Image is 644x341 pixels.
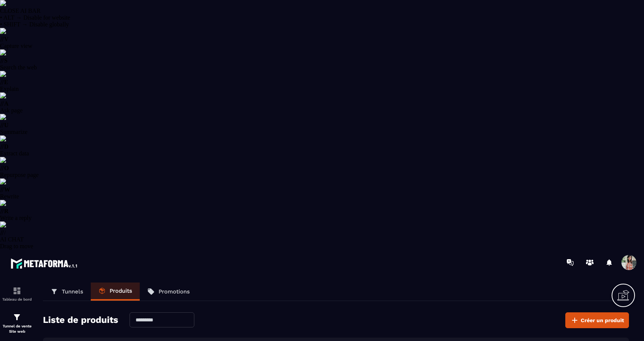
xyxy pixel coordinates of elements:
[43,312,118,328] h2: Liste de produits
[62,288,83,295] p: Tunnels
[12,313,21,322] img: formation
[110,287,132,294] p: Produits
[159,288,190,295] p: Promotions
[565,312,629,328] button: Créer un produit
[581,316,624,324] span: Créer un produit
[12,286,21,295] img: formation
[2,297,32,301] p: Tableau de bord
[91,283,140,301] a: Produits
[2,307,32,340] a: formationformationTunnel de vente Site web
[2,281,32,307] a: formationformationTableau de bord
[140,283,197,301] a: Promotions
[43,283,91,301] a: Tunnels
[2,324,32,334] p: Tunnel de vente Site web
[11,257,78,270] img: logo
